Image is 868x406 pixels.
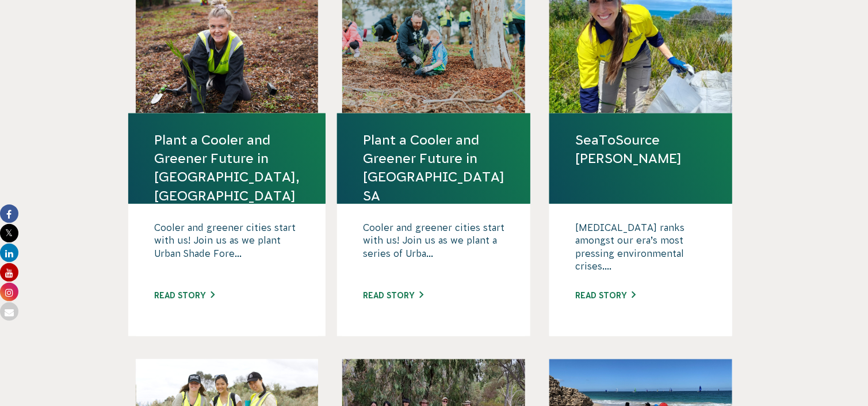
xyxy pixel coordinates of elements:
p: Cooler and greener cities start with us! Join us as we plant a series of Urba... [363,221,504,279]
a: SeaToSource [PERSON_NAME] [575,131,706,168]
a: Read story [363,291,423,300]
p: [MEDICAL_DATA] ranks amongst our era’s most pressing environmental crises.... [575,221,706,279]
a: Plant a Cooler and Greener Future in [GEOGRAPHIC_DATA] SA [363,131,504,205]
p: Cooler and greener cities start with us! Join us as we plant Urban Shade Fore... [154,221,300,279]
a: Plant a Cooler and Greener Future in [GEOGRAPHIC_DATA], [GEOGRAPHIC_DATA] [154,131,300,205]
a: Read story [575,291,636,300]
a: Read story [154,291,215,300]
